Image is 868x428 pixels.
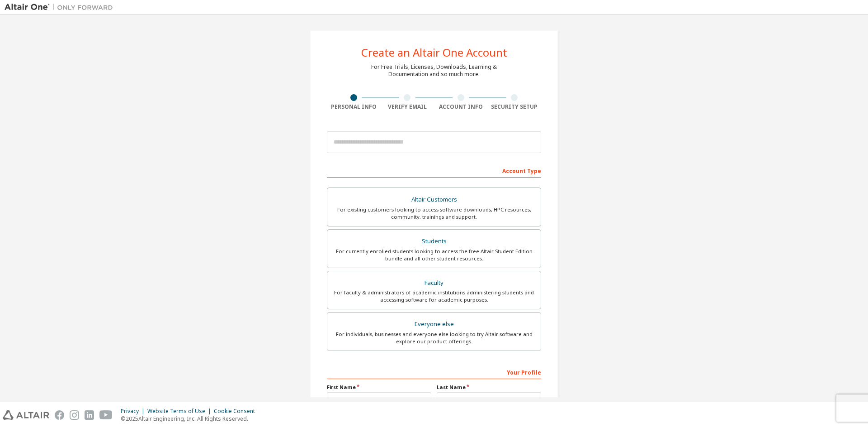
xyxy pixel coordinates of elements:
[327,103,381,111] div: Personal Info
[121,408,147,415] div: Privacy
[333,193,535,206] div: Altair Customers
[333,318,535,331] div: Everyone else
[333,289,535,303] div: For faculty & administrators of academic institutions administering students and accessing softwa...
[333,206,535,221] div: For existing customers looking to access software downloads, HPC resources, community, trainings ...
[333,248,535,262] div: For currently enrolled students looking to access the free Altair Student Edition bundle and all ...
[371,63,497,78] div: For Free Trials, Licenses, Downloads, Learning & Documentation and so much more.
[121,415,260,423] p: © 2025 Altair Engineering, Inc. All Rights Reserved.
[85,410,94,420] img: linkedin.svg
[488,103,542,111] div: Security Setup
[3,410,49,420] img: altair_logo.svg
[333,277,535,289] div: Faculty
[361,47,507,58] div: Create an Altair One Account
[327,384,431,391] label: First Name
[214,408,260,415] div: Cookie Consent
[147,408,214,415] div: Website Terms of Use
[434,103,488,111] div: Account Info
[70,410,79,420] img: instagram.svg
[327,365,541,379] div: Your Profile
[5,3,118,12] img: Altair One
[333,235,535,248] div: Students
[333,331,535,345] div: For individuals, businesses and everyone else looking to try Altair software and explore our prod...
[381,103,434,111] div: Verify Email
[99,410,113,420] img: youtube.svg
[55,410,64,420] img: facebook.svg
[327,163,541,178] div: Account Type
[437,384,541,391] label: Last Name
